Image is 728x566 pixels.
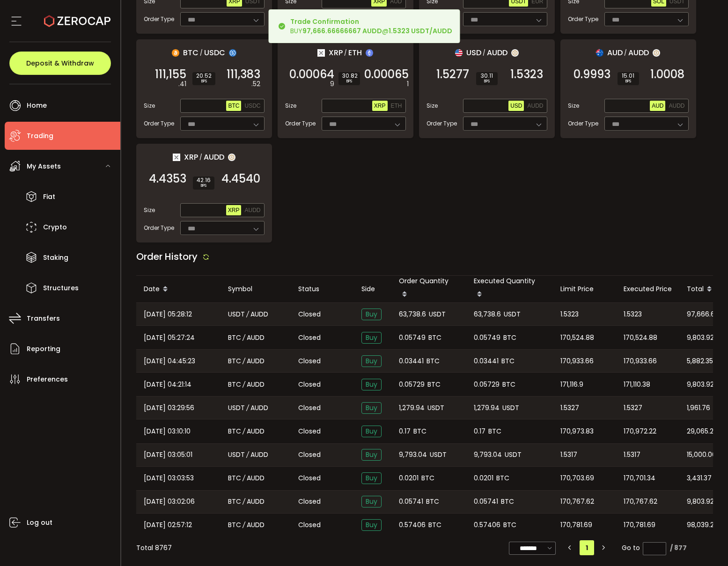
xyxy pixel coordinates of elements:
button: USDC [243,101,262,111]
span: Preferences [27,373,68,386]
span: 1.5327 [624,403,642,413]
span: 170,524.88 [624,332,657,343]
span: Buy [361,355,382,367]
span: Order Type [285,119,316,128]
i: BPS [480,79,494,84]
span: USDT [228,309,245,320]
span: ETH [391,103,402,109]
em: 9 [330,79,334,89]
span: Buy [361,449,382,461]
span: AUD [652,103,663,109]
span: Order Type [144,119,174,128]
img: xrp_portfolio.png [173,154,180,161]
div: Limit Price [553,284,616,294]
button: AUDD [667,101,686,111]
span: XRP [184,151,198,163]
div: Executed Quantity [466,276,553,302]
span: [DATE] 03:02:06 [144,496,195,507]
span: USDT [228,403,245,413]
span: AUDD [250,449,268,460]
span: 170,703.69 [560,473,594,484]
span: Closed [298,309,321,319]
span: [DATE] 02:57:12 [144,520,192,530]
i: BPS [621,79,635,84]
span: 1.0008 [650,70,684,79]
span: BTC [228,379,241,390]
i: BPS [196,79,212,84]
span: AUDD [669,103,684,109]
span: Buy [361,332,382,344]
span: USD [466,47,481,59]
span: [DATE] 04:21:14 [144,379,191,390]
img: usd_portfolio.svg [455,49,463,57]
div: BUY @ [290,17,452,36]
span: Fiat [43,190,55,204]
span: 0.00065 [364,70,409,79]
span: Size [285,102,296,110]
span: Home [27,99,47,112]
em: / [246,403,249,413]
span: 15.01 [621,73,635,79]
iframe: Chat Widget [617,465,728,566]
span: 5,882.35 [687,356,713,367]
em: / [483,49,485,57]
span: 42.16 [197,177,211,183]
span: AUDD [487,47,507,59]
span: BTC [502,379,515,390]
span: USDC [244,103,260,109]
em: / [243,496,245,507]
span: 1.5317 [560,449,577,460]
span: Crypto [43,221,67,234]
em: / [344,49,347,57]
span: Size [144,206,155,214]
span: USDT [430,449,447,460]
button: XRP [226,205,242,215]
span: USDT [504,309,521,320]
div: Order Quantity [391,276,466,302]
span: 4.4353 [149,174,186,184]
span: 9,803.92 [687,379,714,390]
span: 4.4540 [221,174,260,184]
span: [DATE] 03:29:56 [144,403,194,413]
span: BTC [503,520,516,530]
span: 63,738.6 [474,309,501,320]
span: USDC [204,47,225,59]
span: 20.52 [196,73,212,79]
span: XRP [374,103,386,109]
span: Size [568,102,579,110]
span: [DATE] 03:05:01 [144,449,192,460]
span: Order Type [427,119,457,128]
span: 0.05729 [474,379,500,390]
span: 0.03441 [474,356,499,367]
span: 170,973.83 [560,426,594,437]
li: 1 [580,540,594,555]
span: 171,110.38 [624,379,650,390]
span: BTC [428,520,441,530]
span: Buy [361,472,382,484]
span: Order Type [568,15,598,23]
span: USDT [429,309,446,320]
span: AUDD [244,207,260,213]
span: USDT [427,403,444,413]
span: BTC [496,473,509,484]
span: Buy [361,309,382,320]
span: BTC [228,496,241,507]
em: / [243,332,245,343]
span: 9,793.04 [399,449,427,460]
span: 170,781.69 [560,520,592,530]
span: 0.57406 [399,520,426,530]
span: USDT [502,403,519,413]
span: 29,065.27 [687,426,718,437]
span: Buy [361,379,382,390]
span: AUDD [247,356,265,367]
span: BTC [228,103,239,109]
span: Closed [298,403,321,413]
span: 0.03441 [399,356,424,367]
img: usdc_portfolio.svg [229,49,236,57]
span: Closed [298,380,321,390]
span: 0.00064 [289,70,334,79]
span: 0.57406 [474,520,500,530]
span: 1.5323 [510,70,543,79]
div: Side [354,284,391,294]
span: Closed [298,497,321,507]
